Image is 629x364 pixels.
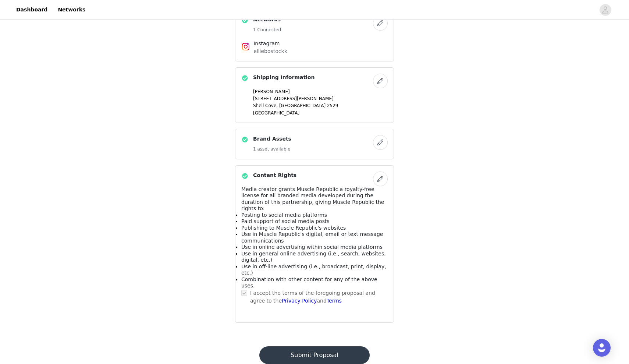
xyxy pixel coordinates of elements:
p: [PERSON_NAME] [253,88,388,95]
h4: Shipping Information [253,74,314,81]
p: elliebostockk [253,47,376,55]
div: Open Intercom Messenger [593,339,611,357]
div: Shipping Information [235,67,394,123]
span: Posting to social media platforms [241,212,327,218]
span: Use in Muscle Republic's digital, email or text message communications [241,231,383,244]
h5: 1 asset available [253,146,291,152]
span: 2529 [327,103,338,108]
p: [STREET_ADDRESS][PERSON_NAME] [253,95,388,102]
h5: 1 Connected [253,26,281,33]
span: Use in general online advertising (i.e., search, websites, digital, etc.) [241,251,386,263]
div: Content Rights [235,165,394,323]
div: Networks [235,10,394,61]
h4: Brand Assets [253,135,291,143]
h4: Content Rights [253,172,296,179]
button: Submit Proposal [259,346,369,364]
span: Paid support of social media posts [241,218,330,224]
p: I accept the terms of the foregoing proposal and agree to the and [250,289,388,305]
a: Terms [327,298,342,304]
span: Use in off-line advertising (i.e., broadcast, print, display, etc.) [241,264,386,276]
a: Dashboard [12,1,52,18]
h4: Instagram [253,40,376,47]
div: Brand Assets [235,129,394,159]
span: Publishing to Muscle Republic's websites [241,225,346,231]
span: Combination with other content for any of the above uses. [241,276,377,289]
div: avatar [602,4,609,16]
span: [GEOGRAPHIC_DATA] [279,103,326,108]
span: Use in online advertising within social media platforms [241,244,383,250]
a: Privacy Policy [282,298,317,304]
span: Media creator grants Muscle Republic a royalty-free license for all branded media developed durin... [241,186,384,212]
img: Instagram Icon [241,42,250,51]
a: Networks [53,1,90,18]
p: [GEOGRAPHIC_DATA] [253,110,388,116]
span: Shell Cove, [253,103,278,108]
